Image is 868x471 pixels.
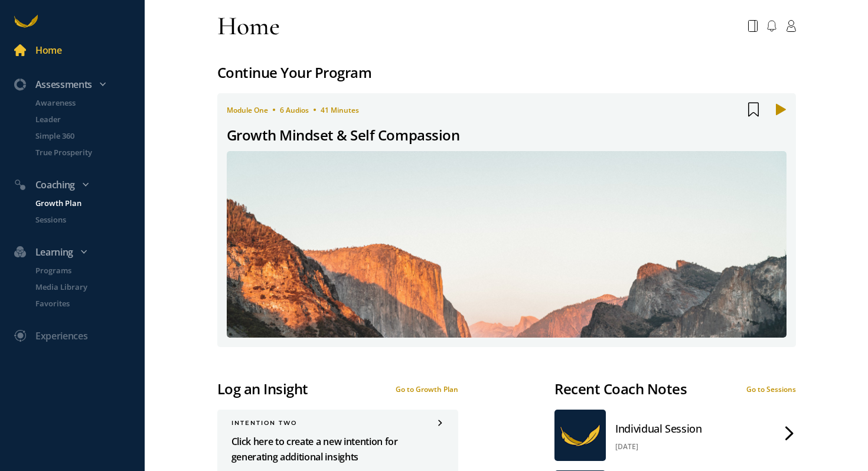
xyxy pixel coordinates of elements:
div: Growth Mindset & Self Compassion [227,124,460,146]
p: Sessions [35,214,142,225]
div: Home [35,42,62,58]
p: Programs [35,264,142,276]
a: True Prosperity [21,146,145,158]
div: Coaching [7,177,149,192]
div: Assessments [7,77,149,92]
div: Recent Coach Notes [554,378,687,400]
span: 41 Minutes [321,105,359,115]
a: Sessions [21,214,145,225]
div: Learning [7,244,149,260]
span: module one [227,105,268,115]
a: Leader [21,113,145,125]
p: Favorites [35,297,142,309]
span: 6 Audios [280,105,309,115]
div: Experiences [35,328,87,344]
div: Home [217,9,280,42]
div: INTENTION two [231,419,444,427]
a: Growth Plan [21,197,145,209]
div: Go to Sessions [746,384,796,394]
div: Log an Insight [217,378,308,400]
a: Simple 360 [21,130,145,142]
p: Media Library [35,281,142,293]
img: 5ffd683f75b04f9fae80780a_1697608424.jpg [227,151,787,338]
p: Simple 360 [35,130,142,142]
p: True Prosperity [35,146,142,158]
a: Awareness [21,97,145,109]
div: Continue Your Program [217,61,796,84]
img: abroad-gold.png [554,410,606,461]
div: Individual Session [615,419,701,438]
a: Individual Session[DATE] [554,410,795,461]
p: Awareness [35,97,142,109]
div: Go to Growth Plan [396,384,458,394]
a: Media Library [21,281,145,293]
p: Growth Plan [35,197,142,209]
a: Programs [21,264,145,276]
div: [DATE] [615,441,701,452]
p: Leader [35,113,142,125]
p: Click here to create a new intention for generating additional insights [231,434,444,465]
a: Favorites [21,297,145,309]
a: module one6 Audios41 MinutesGrowth Mindset & Self Compassion [217,93,796,347]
